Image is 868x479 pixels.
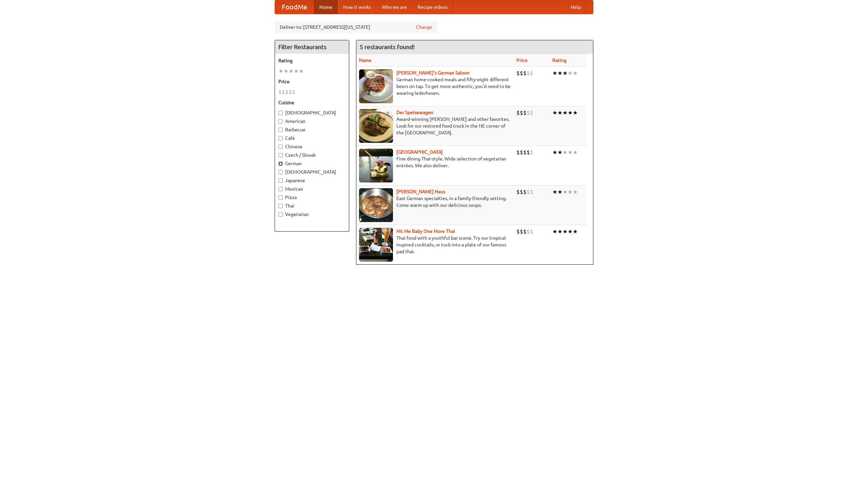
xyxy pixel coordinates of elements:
label: American [278,118,346,125]
li: ★ [552,228,557,235]
li: ★ [563,69,568,77]
li: $ [527,109,530,116]
input: [DEMOGRAPHIC_DATA] [278,111,283,115]
li: $ [530,188,533,196]
li: ★ [552,149,557,156]
li: $ [523,188,527,196]
input: American [278,119,283,124]
input: Vegetarian [278,212,283,217]
li: ★ [563,109,568,116]
li: ★ [552,69,557,77]
input: [DEMOGRAPHIC_DATA] [278,170,283,174]
li: ★ [568,69,573,77]
li: $ [530,69,533,77]
h5: Price [278,78,346,85]
li: $ [516,69,520,77]
li: ★ [563,228,568,235]
li: $ [520,69,523,77]
li: ★ [573,109,578,116]
label: [DEMOGRAPHIC_DATA] [278,169,346,175]
li: $ [520,109,523,116]
a: Who we are [376,0,412,14]
a: Change [416,24,432,30]
a: Price [516,58,528,63]
ng-pluralize: 5 restaurants found! [360,44,415,50]
a: Rating [552,58,567,63]
li: $ [523,228,527,235]
h4: Filter Restaurants [275,40,349,54]
a: Hit Me Baby One More Thai [396,228,455,234]
li: ★ [573,188,578,196]
li: ★ [563,149,568,156]
p: Thai food with a youthful bar scene. Try our tropical inspired cocktails, or tuck into a plate of... [359,235,511,255]
img: kohlhaus.jpg [359,188,393,222]
li: $ [527,188,530,196]
a: Der Speisewagen [396,110,433,115]
input: Czech / Slovak [278,153,283,157]
li: ★ [557,188,563,196]
label: Mexican [278,186,346,192]
label: Barbecue [278,126,346,133]
li: ★ [557,69,563,77]
img: satay.jpg [359,149,393,182]
li: $ [520,188,523,196]
input: Thai [278,204,283,208]
p: Award-winning [PERSON_NAME] and other favorites. Look for our restored food truck in the NE corne... [359,116,511,136]
img: speisewagen.jpg [359,109,393,143]
a: [PERSON_NAME] Haus [396,189,445,194]
li: ★ [568,109,573,116]
li: ★ [289,67,294,75]
label: German [278,160,346,167]
label: Vegetarian [278,211,346,218]
li: ★ [552,109,557,116]
li: ★ [568,228,573,235]
a: [GEOGRAPHIC_DATA] [396,149,443,155]
b: [PERSON_NAME]'s German Saloon [396,70,470,75]
li: $ [516,149,520,156]
li: ★ [563,188,568,196]
li: $ [285,88,289,96]
li: $ [527,149,530,156]
li: $ [530,149,533,156]
p: German home-cooked meals and fifty-eight different beers on tap. To get more authentic, you'd nee... [359,76,511,96]
li: $ [530,109,533,116]
input: Mexican [278,187,283,191]
li: $ [516,228,520,235]
a: How it works [338,0,376,14]
label: Czech / Slovak [278,152,346,158]
p: East German specialties, in a family-friendly setting. Come warm up with our delicious soups. [359,195,511,209]
input: Chinese [278,145,283,149]
li: ★ [299,67,304,75]
label: [DEMOGRAPHIC_DATA] [278,109,346,116]
input: German [278,161,283,166]
li: $ [523,109,527,116]
input: Barbecue [278,128,283,132]
li: ★ [557,109,563,116]
li: ★ [573,149,578,156]
li: $ [282,88,285,96]
a: FoodMe [275,0,314,14]
li: ★ [278,67,283,75]
li: $ [520,228,523,235]
li: ★ [552,188,557,196]
a: Name [359,58,372,63]
li: ★ [283,67,289,75]
a: Recipe videos [412,0,453,14]
a: Home [314,0,338,14]
a: Help [565,0,586,14]
p: Fine dining Thai-style. Wide selection of vegetarian entrées. We also deliver. [359,155,511,169]
input: Japanese [278,178,283,183]
h5: Rating [278,57,346,64]
li: $ [527,69,530,77]
li: ★ [573,69,578,77]
li: ★ [568,149,573,156]
label: Pizza [278,194,346,201]
li: $ [278,88,282,96]
li: $ [527,228,530,235]
li: $ [530,228,533,235]
li: ★ [573,228,578,235]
